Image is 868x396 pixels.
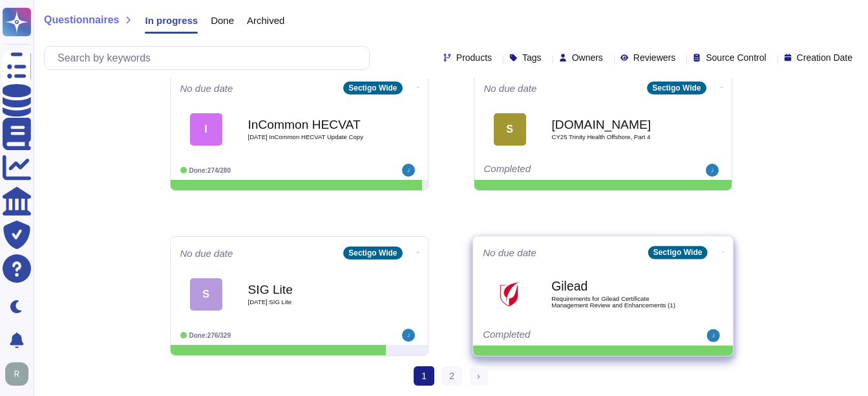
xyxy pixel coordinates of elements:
[456,53,492,62] span: Products
[414,366,434,386] span: 1
[552,134,681,140] span: CY25 Trinity Health Offshore, Part 4
[3,360,37,388] button: user
[5,362,28,386] img: user
[706,53,766,62] span: Source Control
[402,329,415,342] img: user
[402,164,415,177] img: user
[180,83,233,93] span: No due date
[51,47,369,69] input: Search by keywords
[180,248,233,258] span: No due date
[484,83,537,93] span: No due date
[706,329,719,342] img: user
[551,280,682,292] b: Gilead
[211,16,234,25] span: Done
[189,332,231,339] span: Done: 276/329
[477,371,480,381] span: ›
[494,113,526,146] div: S
[552,118,681,131] b: [DOMAIN_NAME]
[522,53,542,62] span: Tags
[343,247,402,259] div: Sectigo Wide
[190,113,222,146] div: I
[647,82,706,94] div: Sectigo Wide
[248,299,377,305] span: [DATE] SIG Lite
[248,134,377,140] span: [DATE] InCommon HECVAT Update Copy
[484,164,642,177] div: Completed
[44,15,119,25] span: Questionnaires
[441,366,462,386] a: 2
[483,248,536,258] span: No due date
[190,278,222,311] div: S
[633,53,675,62] span: Reviewers
[648,246,707,259] div: Sectigo Wide
[797,53,852,62] span: Creation Date
[145,16,198,25] span: In progress
[551,296,682,308] span: Requirements for Gilead Certificate Management Review and Enhancements (1)
[247,16,284,25] span: Archived
[343,82,402,94] div: Sectigo Wide
[248,283,377,296] b: SIG Lite
[492,278,525,311] img: Logo
[248,118,377,131] b: InCommon HECVAT
[572,53,603,62] span: Owners
[706,164,719,177] img: user
[189,167,231,174] span: Done: 274/280
[483,329,643,342] div: Completed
